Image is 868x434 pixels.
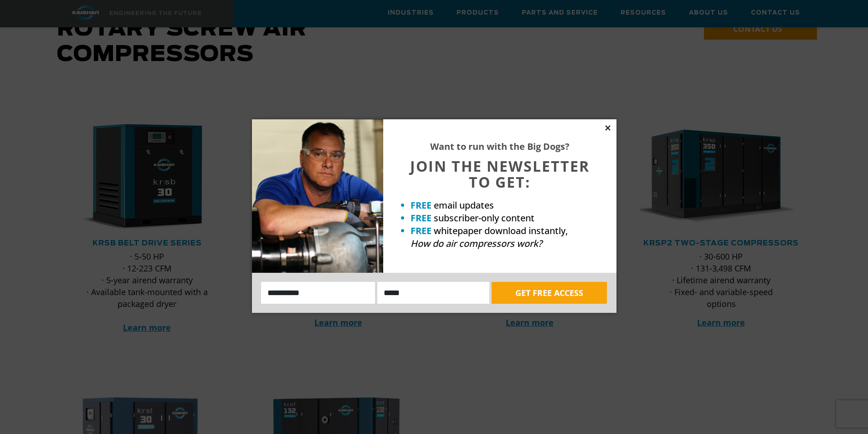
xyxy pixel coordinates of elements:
[377,282,489,304] input: Email
[411,225,431,237] strong: FREE
[492,282,607,304] button: GET FREE ACCESS
[434,199,494,211] span: email updates
[434,225,568,237] span: whitepaper download instantly,
[411,212,431,224] strong: FREE
[411,237,542,250] em: How do air compressors work?
[434,212,534,224] span: subscriber-only content
[430,140,570,153] strong: Want to run with the Big Dogs?
[411,199,431,211] strong: FREE
[604,124,612,132] button: Close
[261,282,375,304] input: Name:
[410,156,590,192] span: JOIN THE NEWSLETTER TO GET:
